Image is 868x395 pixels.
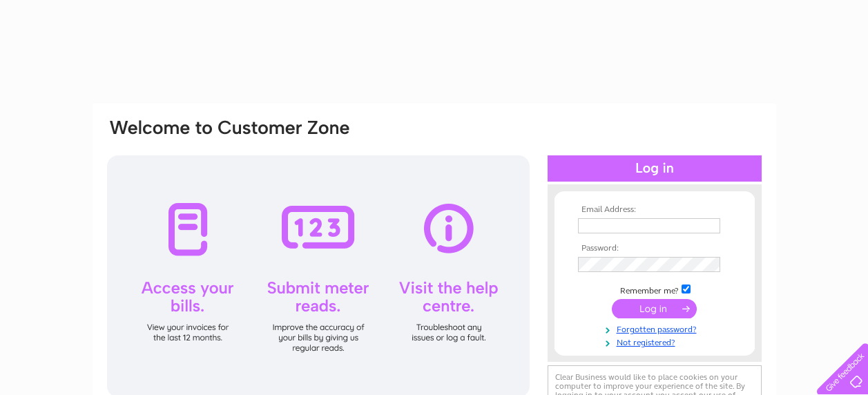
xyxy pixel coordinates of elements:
a: Forgotten password? [578,322,735,335]
input: Submit [612,299,697,318]
td: Remember me? [575,282,735,296]
th: Email Address: [575,205,735,215]
th: Password: [575,244,735,253]
a: Not registered? [578,335,735,348]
